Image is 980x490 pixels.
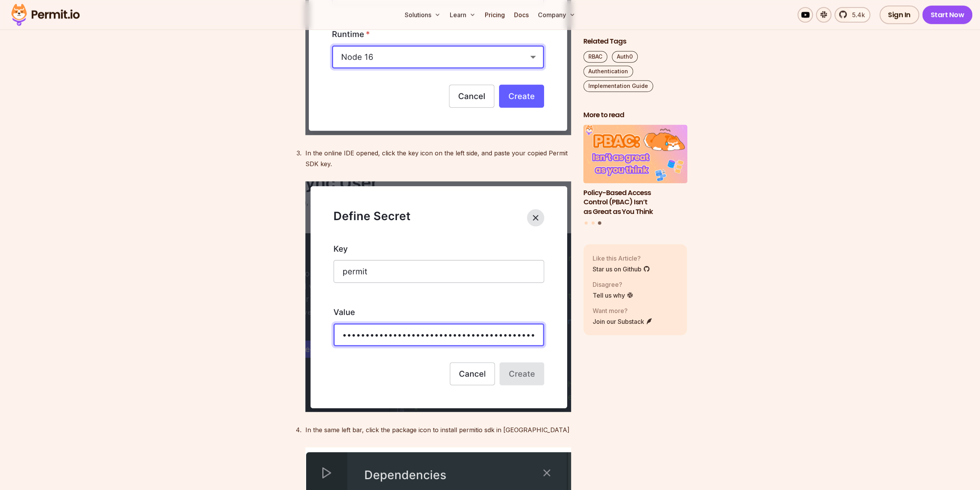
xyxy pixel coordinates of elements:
a: Tell us why [593,290,633,300]
p: Disagree? [593,280,633,289]
a: 5.4k [834,7,870,22]
button: Solutions [402,7,444,22]
p: Like this Article? [593,253,650,263]
a: Start Now [922,5,973,24]
a: Docs [511,7,532,22]
h2: More to read [583,111,687,120]
button: Go to slide 1 [585,221,588,224]
img: Policy-Based Access Control (PBAC) Isn’t as Great as You Think [583,125,687,184]
img: pasted image 0.png [305,181,571,412]
h3: Policy-Based Access Control (PBAC) Isn’t as Great as You Think [583,188,687,216]
h2: Related Tags [583,37,687,47]
a: Policy-Based Access Control (PBAC) Isn’t as Great as You ThinkPolicy-Based Access Control (PBAC) ... [583,125,687,217]
a: Auth0 [612,51,638,63]
a: RBAC [583,51,607,63]
a: Implementation Guide [583,81,653,92]
p: Want more? [593,306,653,315]
button: Company [535,7,578,22]
button: Learn [447,7,479,22]
a: Sign In [879,5,919,24]
span: 5.4k [848,10,865,19]
p: In the online IDE opened, click the key icon on the left side, and paste your copied Permit SDK key. [305,147,571,169]
button: Go to slide 2 [591,221,595,224]
a: Join our Substack [593,317,653,326]
a: Pricing [482,7,508,22]
a: Star us on Github [593,264,650,273]
p: In the same left bar, click the package icon to install permitio sdk in [GEOGRAPHIC_DATA] [305,424,571,435]
button: Go to slide 3 [598,221,601,225]
img: Permit logo [8,2,83,28]
div: Posts [583,125,687,226]
li: 3 of 3 [583,125,687,217]
a: Authentication [583,66,633,77]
